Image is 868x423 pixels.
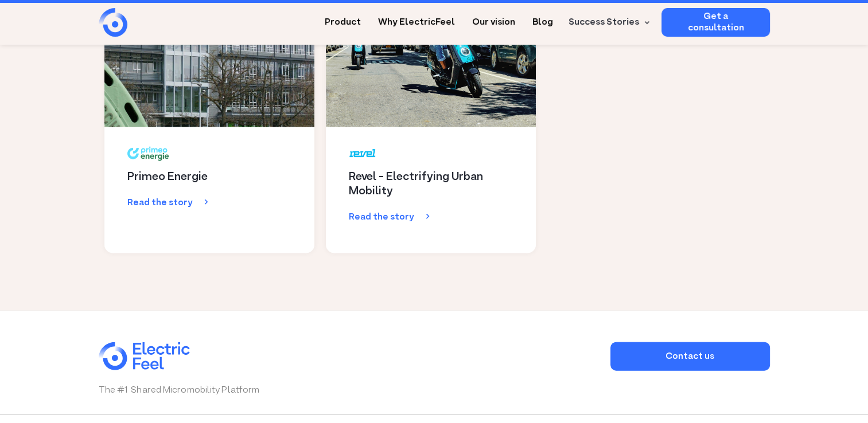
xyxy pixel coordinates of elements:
[325,8,361,29] a: Product
[472,8,515,29] a: Our vision
[349,211,426,223] div: Read the story
[349,170,519,207] a: Revel - Electrifying Urban Mobility
[792,347,852,407] iframe: Chatbot
[661,8,770,37] a: Get a consultation
[43,45,99,67] input: Submit
[426,214,430,220] img: Arrow Right
[610,342,770,371] a: Contact us
[349,207,430,225] a: Read the story
[127,197,204,209] div: Read the story
[349,170,519,199] h2: Revel - Electrifying Urban Mobility
[127,170,208,185] h2: Primeo Energie
[562,8,653,37] div: Success Stories
[127,193,208,210] a: Read the story
[127,170,208,193] a: Primeo Energie
[99,8,190,37] a: home
[569,15,639,29] div: Success Stories
[378,8,455,29] a: Why ElectricFeel
[532,8,553,29] a: Blog
[99,383,600,397] p: The #1 Shared Micromobility Platform
[204,199,208,205] img: Arrow Right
